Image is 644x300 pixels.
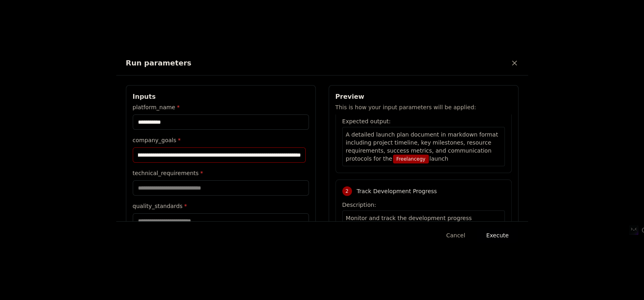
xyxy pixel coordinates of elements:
[133,202,309,210] label: quality_standards
[342,186,352,196] div: 2
[357,187,437,195] span: Track Development Progress
[440,228,471,243] button: Cancel
[133,136,309,144] label: company_goals
[477,228,518,243] button: Execute
[346,131,498,162] span: A detailed launch plan document in markdown format including project timeline, key milestones, re...
[342,118,391,124] span: Expected output:
[342,202,376,208] span: Description:
[346,215,472,229] span: Monitor and track the development progress for
[335,92,512,102] h3: Preview
[430,155,449,162] span: launch
[335,103,512,111] p: This is how your input parameters will be applied:
[133,103,309,111] label: platform_name
[126,57,191,69] h2: Run parameters
[393,155,428,163] span: Variable: platform_name
[133,92,309,102] h3: Inputs
[133,169,309,177] label: technical_requirements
